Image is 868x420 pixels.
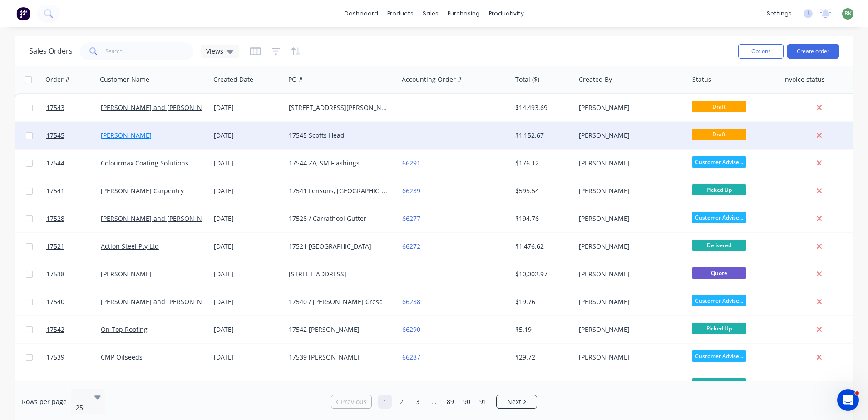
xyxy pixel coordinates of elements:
[378,395,392,409] a: Page 1 is your current page
[402,159,420,167] a: 66291
[46,325,64,334] span: 17542
[101,214,218,223] a: [PERSON_NAME] and [PERSON_NAME]
[46,344,101,371] a: 17539
[515,103,569,112] div: $14,493.69
[402,214,420,223] a: 66277
[783,75,825,84] div: Invoice status
[22,397,67,406] span: Rows per page
[101,159,188,167] a: Colourmax Coating Solutions
[692,295,746,306] span: Customer Advise...
[515,297,569,306] div: $19.76
[507,397,521,406] span: Next
[341,397,367,406] span: Previous
[692,378,746,390] span: Picked Up
[16,7,30,20] img: Factory
[289,186,390,195] div: 17541 Fensons, [GEOGRAPHIC_DATA]
[46,150,101,177] a: 17544
[288,75,303,84] div: PO #
[46,233,101,260] a: 17521
[289,380,390,390] div: 17537 Baiada Feed Mill
[579,325,680,334] div: [PERSON_NAME]
[29,47,73,55] h1: Sales Orders
[289,242,390,251] div: 17521 [GEOGRAPHIC_DATA]
[515,186,569,195] div: $595.54
[289,325,390,334] div: 17542 [PERSON_NAME]
[46,131,64,140] span: 17545
[214,297,281,306] div: [DATE]
[383,7,418,20] div: products
[46,122,101,149] a: 17545
[515,214,569,223] div: $194.76
[844,10,852,18] span: BK
[289,103,390,112] div: [STREET_ADDRESS][PERSON_NAME]
[101,103,218,112] a: [PERSON_NAME] and [PERSON_NAME]
[214,159,281,168] div: [DATE]
[46,159,64,168] span: 17544
[402,242,420,250] a: 66272
[214,353,281,362] div: [DATE]
[213,75,253,84] div: Created Date
[214,186,281,195] div: [DATE]
[214,214,281,223] div: [DATE]
[214,380,281,390] div: [DATE]
[411,395,424,409] a: Page 3
[46,94,101,121] a: 17543
[101,297,218,306] a: [PERSON_NAME] and [PERSON_NAME]
[738,44,784,59] button: Options
[579,380,680,390] div: [PERSON_NAME]
[46,288,101,315] a: 17540
[497,397,537,406] a: Next page
[101,353,143,361] a: CMP Oilseeds
[289,159,390,168] div: 17544 ZA, SM Flashings
[289,353,390,362] div: 17539 [PERSON_NAME]
[579,353,680,362] div: [PERSON_NAME]
[692,212,746,223] span: Customer Advise...
[46,353,64,362] span: 17539
[515,131,569,140] div: $1,152.67
[105,42,194,60] input: Search...
[101,325,148,334] a: On Top Roofing
[46,297,64,306] span: 17540
[579,131,680,140] div: [PERSON_NAME]
[101,270,152,278] a: [PERSON_NAME]
[45,75,69,84] div: Order #
[579,297,680,306] div: [PERSON_NAME]
[692,240,746,251] span: Delivered
[289,214,390,223] div: 17528 / Carrathool Gutter
[46,316,101,343] a: 17542
[100,75,149,84] div: Customer Name
[579,75,612,84] div: Created By
[515,353,569,362] div: $29.72
[579,186,680,195] div: [PERSON_NAME]
[579,242,680,251] div: [PERSON_NAME]
[443,7,484,20] div: purchasing
[515,75,539,84] div: Total ($)
[46,380,64,390] span: 17537
[402,297,420,306] a: 66288
[340,7,383,20] a: dashboard
[46,103,64,112] span: 17543
[289,270,390,279] div: [STREET_ADDRESS]
[214,103,281,112] div: [DATE]
[762,7,796,20] div: settings
[579,159,680,168] div: [PERSON_NAME]
[515,242,569,251] div: $1,476.62
[515,380,569,390] div: $35.50
[289,131,390,140] div: 17545 Scotts Head
[46,371,101,399] a: 17537
[46,260,101,288] a: 17538
[427,395,441,409] a: Jump forward
[418,7,443,20] div: sales
[402,186,420,195] a: 66289
[579,270,680,279] div: [PERSON_NAME]
[692,267,746,279] span: Quote
[692,129,746,140] span: Draft
[331,397,371,406] a: Previous page
[46,177,101,205] a: 17541
[402,380,420,389] a: 66286
[214,131,281,140] div: [DATE]
[787,44,839,59] button: Create order
[692,156,746,168] span: Customer Advise...
[692,323,746,334] span: Picked Up
[476,395,490,409] a: Page 91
